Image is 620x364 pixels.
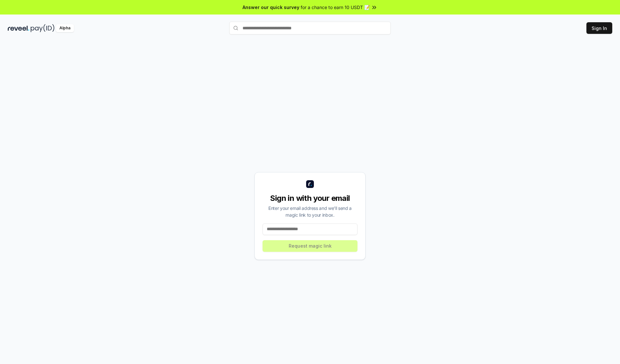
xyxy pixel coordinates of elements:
span: Answer our quick survey [243,4,299,11]
div: Alpha [56,24,74,32]
img: logo_small [306,180,314,188]
img: reveel_dark [8,24,29,32]
span: for a chance to earn 10 USDT 📝 [301,4,370,11]
div: Sign in with your email [263,193,357,203]
button: Sign In [586,22,612,34]
img: pay_id [31,24,55,32]
div: Enter your email address and we’ll send a magic link to your inbox. [263,205,357,218]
